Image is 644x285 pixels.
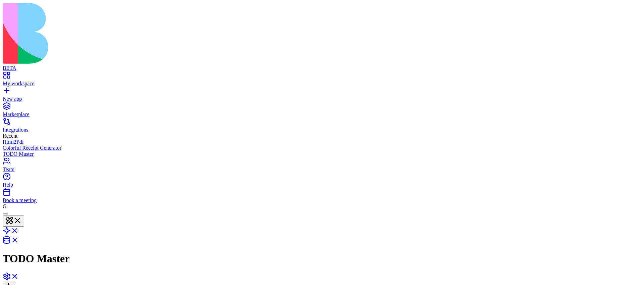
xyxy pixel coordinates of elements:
div: Help [3,182,641,188]
a: Integrations [3,121,641,133]
a: New app [3,90,641,102]
a: TODO Master [3,151,641,157]
a: Marketplace [3,105,641,117]
span: G [3,203,7,209]
a: Team [3,160,641,173]
span: Recent [3,133,17,139]
a: Book a meeting [3,191,641,203]
a: BETA [3,59,641,71]
h1: TODO Master [3,252,641,265]
div: New app [3,96,641,102]
a: Colorful Receipt Generator [3,145,641,151]
div: Book a meeting [3,197,641,203]
div: My workspace [3,81,641,87]
div: Team [3,167,641,173]
div: BETA [3,65,641,71]
img: logo [3,3,272,64]
a: Help [3,176,641,188]
a: Html2Pdf [3,139,641,145]
a: My workspace [3,75,641,87]
div: Marketplace [3,111,641,117]
div: Integrations [3,127,641,133]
